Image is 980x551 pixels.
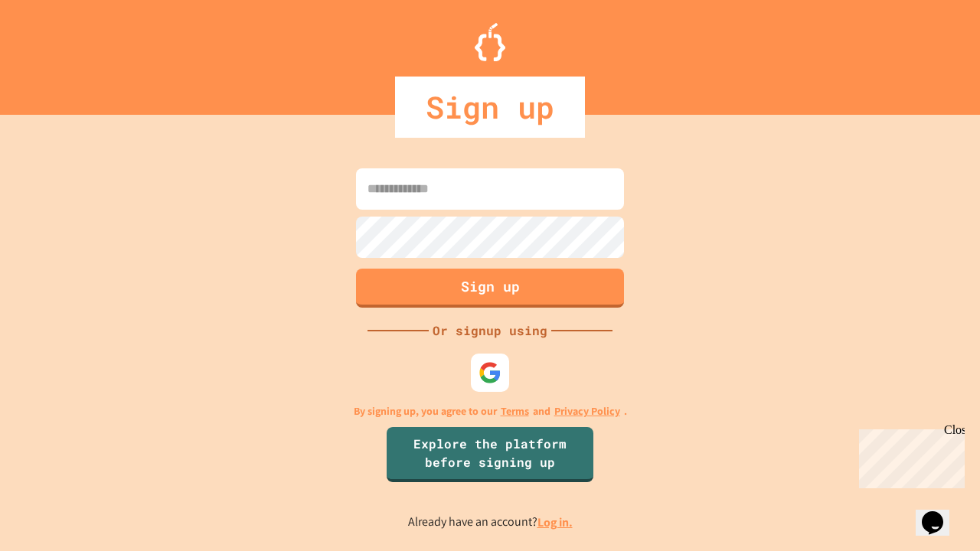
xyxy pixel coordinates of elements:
[356,269,624,308] button: Sign up
[395,77,585,138] div: Sign up
[387,427,593,482] a: Explore the platform before signing up
[354,403,627,419] p: By signing up, you agree to our and .
[916,490,965,536] iframe: chat widget
[537,514,573,530] a: Log in.
[6,6,106,97] div: Chat with us now!Close
[479,361,501,384] img: google-icon.svg
[475,23,505,61] img: Logo.svg
[408,513,573,532] p: Already have an account?
[554,403,620,419] a: Privacy Policy
[853,423,965,488] iframe: chat widget
[501,403,529,419] a: Terms
[429,321,551,340] div: Or signup using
